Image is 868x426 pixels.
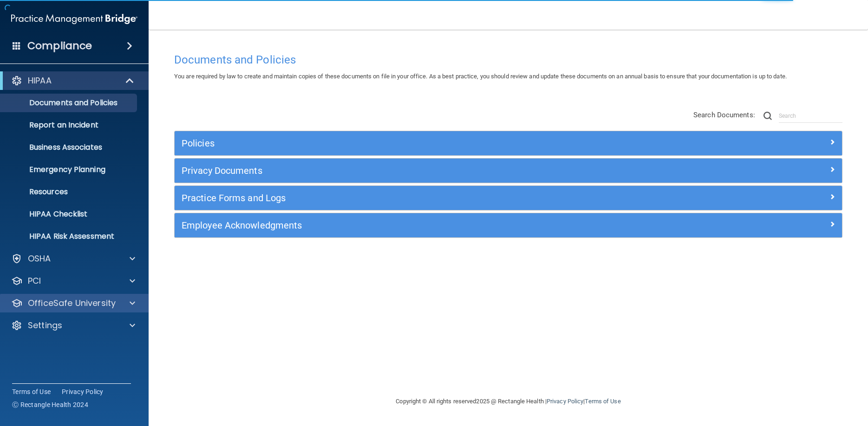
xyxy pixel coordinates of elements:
p: Emergency Planning [6,165,133,174]
h5: Policies [182,138,668,148]
h5: Practice Forms and Logs [182,193,668,203]
iframe: Drift Widget Chat Controller [707,360,857,397]
a: Terms of Use [585,398,620,405]
p: HIPAA Checklist [6,210,133,219]
span: Search Documents: [693,111,755,119]
span: Ⓒ Rectangle Health 2024 [12,400,88,409]
h4: Documents and Policies [174,54,842,66]
span: You are required by law to create and maintain copies of these documents on file in your office. ... [174,73,787,80]
p: Business Associates [6,143,133,152]
p: PCI [28,275,41,286]
p: OSHA [28,253,51,264]
a: Policies [182,136,835,151]
a: Settings [11,320,135,331]
h4: Compliance [27,39,92,52]
a: Practice Forms and Logs [182,191,835,205]
div: Copyright © All rights reserved 2025 @ Rectangle Health | | [339,387,678,416]
p: Documents and Policies [6,98,133,108]
p: HIPAA [28,75,52,86]
p: Resources [6,187,133,197]
a: Privacy Documents [182,163,835,178]
p: Settings [28,320,62,331]
img: ic-search.3b580494.png [764,112,772,120]
img: PMB logo [11,10,137,28]
a: Privacy Policy [547,398,583,405]
a: Employee Acknowledgments [182,218,835,233]
a: Terms of Use [12,387,51,396]
a: Privacy Policy [62,387,104,396]
a: PCI [11,275,135,286]
h5: Privacy Documents [182,165,668,176]
a: OfficeSafe University [11,298,135,309]
p: Report an Incident [6,121,133,130]
p: OfficeSafe University [28,298,116,309]
a: OSHA [11,253,135,264]
h5: Employee Acknowledgments [182,220,668,230]
input: Search [779,109,842,123]
a: HIPAA [11,75,135,86]
p: HIPAA Risk Assessment [6,232,133,241]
